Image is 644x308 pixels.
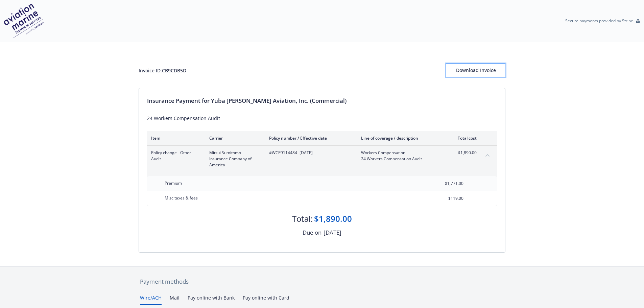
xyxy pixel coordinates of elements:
div: Total cost [451,135,477,141]
div: Invoice ID: CB9CDB5D [139,67,186,74]
p: Secure payments provided by Stripe [565,18,633,24]
span: Mitsui Sumitomo Insurance Company of America [209,150,258,168]
button: collapse content [482,150,493,161]
span: Policy change - Other - Audit [151,150,198,162]
div: 24 Workers Compensation Audit [147,115,497,122]
span: Workers Compensation24 Workers Compensation Audit [361,150,440,162]
button: Pay online with Card [243,294,289,305]
button: Download Invoice [446,64,505,77]
input: 0.00 [424,179,468,189]
div: Payment methods [140,277,504,286]
span: #WCP9114484 - [DATE] [269,150,350,156]
button: Wire/ACH [140,294,162,305]
span: Premium [165,180,182,186]
input: 0.00 [424,193,468,204]
div: Carrier [209,135,258,141]
div: Line of coverage / description [361,135,440,141]
div: [DATE] [324,228,341,237]
button: Pay online with Bank [188,294,235,305]
div: Due on [303,228,321,237]
div: Policy change - Other - AuditMitsui Sumitomo Insurance Company of America#WCP9114484- [DATE]Worke... [147,146,497,172]
div: $1,890.00 [314,213,352,224]
div: Total: [292,213,313,224]
span: 24 Workers Compensation Audit [361,156,440,162]
span: Misc taxes & fees [165,195,198,201]
div: Item [151,135,198,141]
div: Download Invoice [446,64,505,77]
div: Policy number / Effective date [269,135,350,141]
span: $1,890.00 [451,150,477,156]
div: Insurance Payment for Yuba [PERSON_NAME] Aviation, Inc. (Commercial) [147,96,497,105]
span: Workers Compensation [361,150,440,156]
button: Mail [170,294,180,305]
